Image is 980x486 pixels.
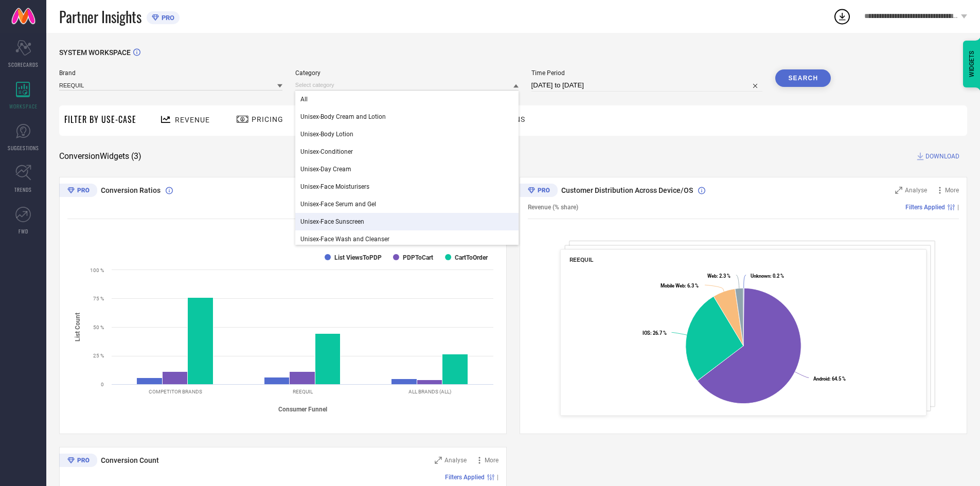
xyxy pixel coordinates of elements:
span: Filters Applied [905,204,945,211]
span: DOWNLOAD [925,151,959,161]
span: REEQUIL [569,256,594,263]
span: Conversion Count [101,456,159,464]
tspan: Unknown [751,273,770,279]
span: PRO [159,14,174,22]
span: SUGGESTIONS [8,144,39,152]
text: 50 % [93,325,104,330]
input: Select category [295,80,519,91]
tspan: List Count [74,313,81,341]
div: All [295,91,519,108]
text: : 64.5 % [813,376,846,382]
span: Unisex-Face Sunscreen [300,218,364,225]
div: Unisex-Body Lotion [295,125,519,143]
text: 0 [101,382,104,387]
span: All [300,96,308,103]
text: CartToOrder [455,254,488,261]
span: Unisex-Body Lotion [300,131,353,138]
span: Brand [59,69,282,77]
span: More [485,457,498,464]
span: Partner Insights [59,6,141,27]
span: Revenue [175,116,210,124]
tspan: Mobile Web [661,283,685,289]
text: PDPToCart [403,254,433,261]
span: Revenue (% share) [528,204,578,211]
div: Unisex-Face Wash and Cleanser [295,230,519,248]
div: Premium [59,184,97,199]
div: Premium [520,184,558,199]
text: : 6.3 % [661,283,699,289]
span: Filters Applied [445,474,485,481]
span: Category [295,69,519,77]
text: 100 % [90,267,104,273]
span: Unisex-Face Serum and Gel [300,201,376,208]
text: 75 % [93,296,104,301]
span: | [497,474,498,481]
tspan: IOS [643,330,650,336]
div: Unisex-Face Moisturisers [295,178,519,195]
span: Pricing [252,115,283,123]
span: | [957,204,959,211]
svg: Zoom [895,187,902,194]
text: : 2.3 % [707,273,730,279]
text: : 26.7 % [643,330,667,336]
span: Unisex-Conditioner [300,148,353,155]
span: Analyse [444,457,467,464]
tspan: Web [707,273,717,279]
span: WORKSPACE [9,102,38,110]
span: Filter By Use-Case [64,113,136,125]
span: TRENDS [14,186,32,193]
span: Unisex-Day Cream [300,166,351,173]
text: List ViewsToPDP [334,254,382,261]
text: REEQUIL [293,389,313,394]
input: Select time period [531,79,763,92]
tspan: Android [813,376,829,382]
div: Unisex-Face Sunscreen [295,213,519,230]
div: Premium [59,454,97,469]
div: Open download list [833,7,851,26]
span: Unisex-Face Moisturisers [300,183,369,190]
span: Unisex-Body Cream and Lotion [300,113,386,120]
span: Conversion Ratios [101,186,161,194]
span: FWD [19,227,28,235]
div: Unisex-Day Cream [295,160,519,178]
div: Unisex-Body Cream and Lotion [295,108,519,125]
text: 25 % [93,353,104,358]
text: : 0.2 % [751,273,784,279]
tspan: Consumer Funnel [278,406,327,413]
span: SYSTEM WORKSPACE [59,48,131,57]
span: Analyse [905,187,927,194]
span: Unisex-Face Wash and Cleanser [300,236,389,243]
div: Unisex-Face Serum and Gel [295,195,519,213]
svg: Zoom [435,457,442,464]
span: More [945,187,959,194]
span: Customer Distribution Across Device/OS [561,186,693,194]
span: Time Period [531,69,763,77]
div: Unisex-Conditioner [295,143,519,160]
button: Search [775,69,831,87]
text: ALL BRANDS (ALL) [408,389,451,394]
span: Conversion Widgets ( 3 ) [59,151,141,161]
text: COMPETITOR BRANDS [149,389,202,394]
span: SCORECARDS [8,61,39,68]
